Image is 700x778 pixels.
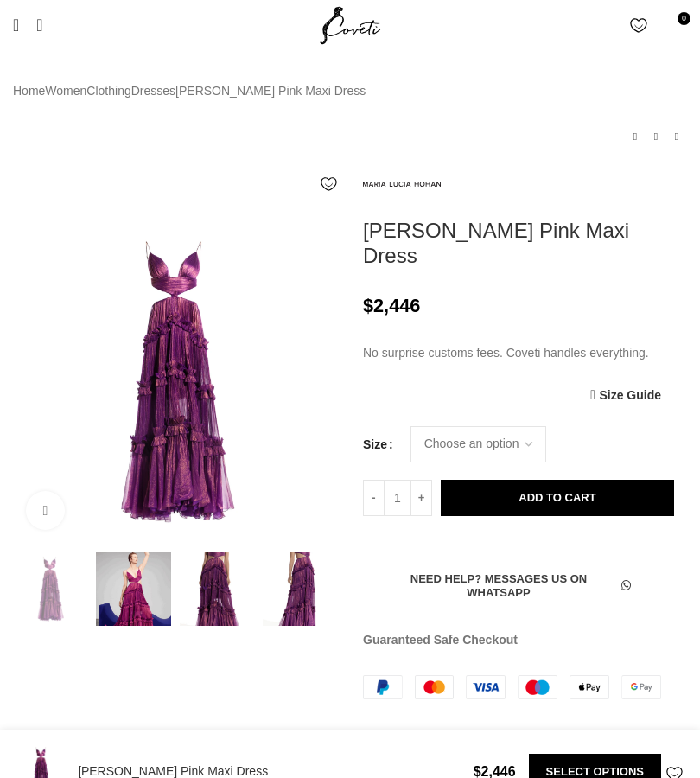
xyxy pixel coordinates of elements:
bdi: 2,446 [363,295,420,316]
a: Search [28,8,51,42]
a: Need help? Messages us on WhatsApp [363,568,648,604]
button: Add to cart [441,480,674,516]
input: Product quantity [385,480,410,516]
a: Women [45,81,86,100]
input: + [410,480,432,516]
img: Maria Lucia Hohan Dresses [96,552,170,626]
span: $ [363,295,373,316]
nav: Breadcrumb [13,81,366,100]
label: Size [363,435,393,454]
img: Maria Lucia Hohan dress [180,552,254,626]
a: Next product [666,127,687,148]
input: - [363,480,385,516]
h1: [PERSON_NAME] Pink Maxi Dress [363,219,687,269]
a: Previous product [625,127,646,148]
a: 0 [656,8,691,42]
img: Maria Lucia Hohan [363,182,441,187]
span: [PERSON_NAME] Pink Maxi Dress [175,81,366,100]
img: guaranteed-safe-checkout-bordered.j [363,675,661,699]
strong: Guaranteed Safe Checkout [363,633,518,647]
a: Dresses [131,81,175,100]
a: Home [13,81,45,100]
img: Maria Lucia Hohan gown [13,552,87,626]
a: Clothing [86,81,130,100]
p: No surprise customs fees. Coveti handles everything. [363,343,687,362]
img: Maria Lucia Hohan Elaine Ruffle Pink Maxi Dress [263,552,337,626]
span: 0 [678,12,690,25]
a: Open mobile menu [4,8,28,42]
a: Site logo [315,17,385,31]
div: My Wishlist [620,8,656,42]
